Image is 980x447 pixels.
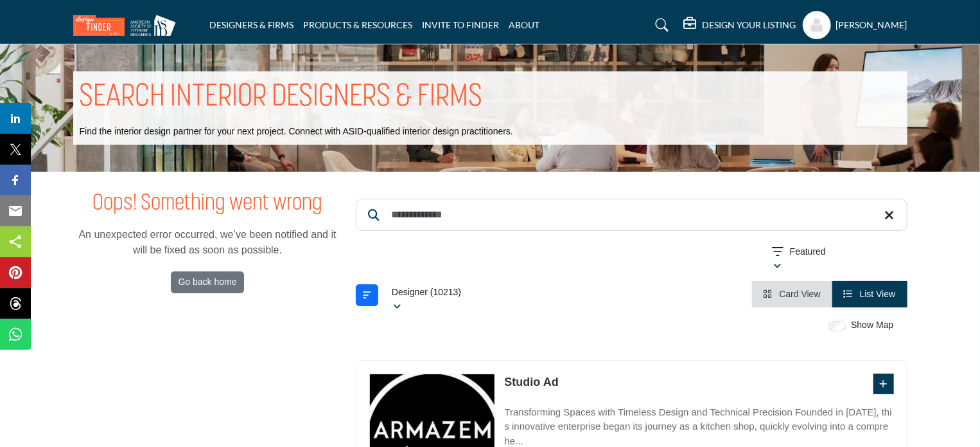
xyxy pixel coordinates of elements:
p: Featured [790,246,826,259]
li: List View [832,281,907,307]
a: View Card [764,289,821,299]
h1: SEARCH INTERIOR DESIGNERS & FIRMS [80,78,483,118]
h5: [PERSON_NAME] [836,19,907,32]
p: Designer (10213) [392,286,461,299]
a: INVITE TO FINDER [423,19,500,30]
p: Studio Ad [505,374,559,391]
button: Show hide supplier dropdown [803,11,831,39]
a: PRODUCTS & RESOURCES [304,19,413,30]
a: Search [643,15,677,35]
img: Site Logo [73,15,182,36]
span: Card View [780,289,821,299]
span: List View [860,289,896,299]
div: DESIGN YOUR LISTING [684,17,796,33]
a: View List [844,289,896,299]
p: Find the interior design partner for your next project. Connect with ASID-qualified interior desi... [80,125,513,138]
button: Designer (10213) [385,281,527,309]
input: Search Keyword [356,199,907,231]
h1: Oops! Something went wrong [92,191,322,218]
a: ABOUT [509,19,540,30]
li: Card View [752,281,832,307]
a: DESIGNERS & FIRMS [209,19,294,30]
label: Show Map [851,318,893,332]
h5: DESIGN YOUR LISTING [703,19,796,31]
button: Featured [765,241,907,269]
a: Studio Ad [505,376,559,388]
p: An unexpected error occurred, we’ve been notified and it will be fixed as soon as possible. [73,227,342,258]
a: Add To List [880,379,888,389]
a: Go back home [171,271,244,293]
button: Filter categories [356,284,378,306]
